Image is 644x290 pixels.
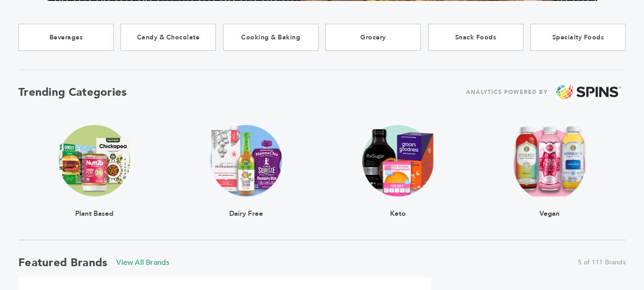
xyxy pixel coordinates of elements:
img: claim_ketogenic Trending Image [362,125,434,197]
a: Grocery [325,24,421,51]
a: Candy & Chocolate [121,24,216,51]
h2: Featured Brands [18,255,108,270]
img: spins.png [556,85,621,100]
a: Beverages [18,24,114,51]
img: claim_dairy_free Trending Image [210,125,282,197]
div: Plant Based [59,197,130,217]
h2: Trending Categories [18,85,127,100]
a: Cooking & Baking [223,24,319,51]
div: Dairy Free [210,197,282,217]
a: Snack Foods [428,24,523,51]
a: Specialty Foods [530,24,626,51]
img: claim_plant_based Trending Image [59,125,130,197]
span: 5 of 111 Brands [578,258,626,267]
span: ANALYTICS POWERED BY [466,87,548,98]
a: View All Brands [117,257,170,268]
img: claim_vegan Trending Image [512,125,587,197]
div: Keto [362,197,434,217]
div: Vegan [512,197,587,217]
